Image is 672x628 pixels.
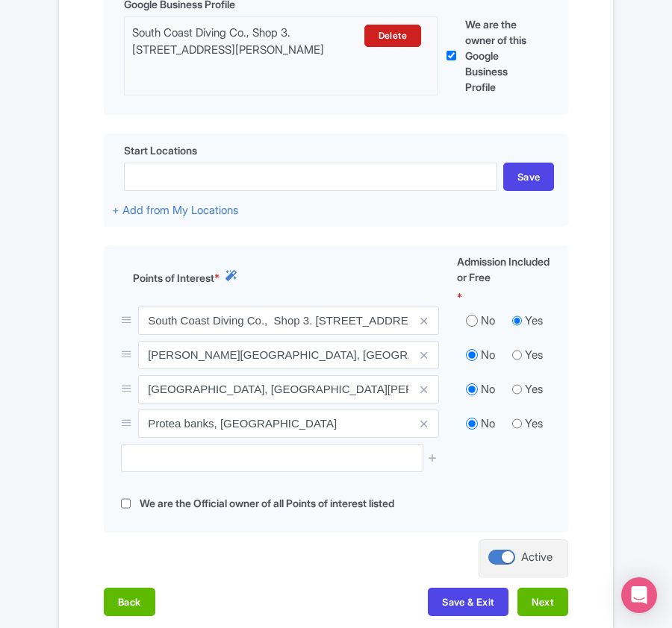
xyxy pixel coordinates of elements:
[112,203,238,217] a: + Add from My Locations
[481,313,495,330] label: No
[132,25,355,58] div: South Coast Diving Co., Shop 3. [STREET_ADDRESS][PERSON_NAME]
[428,588,508,616] button: Save & Exit
[525,347,543,364] label: Yes
[521,549,553,566] div: Active
[503,163,555,191] div: Save
[621,577,657,613] div: Open Intercom Messenger
[517,588,568,616] button: Next
[525,381,543,398] label: Yes
[457,254,551,285] span: Admission Included or Free
[481,381,495,398] label: No
[124,142,197,158] span: Start Locations
[525,313,543,330] label: Yes
[465,16,535,95] label: We are the owner of this Google Business Profile
[133,270,214,286] span: Points of Interest
[104,588,155,616] button: Back
[364,25,421,47] a: Delete
[481,347,495,364] label: No
[525,415,543,433] label: Yes
[481,415,495,433] label: No
[140,495,394,512] label: We are the Official owner of all Points of interest listed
